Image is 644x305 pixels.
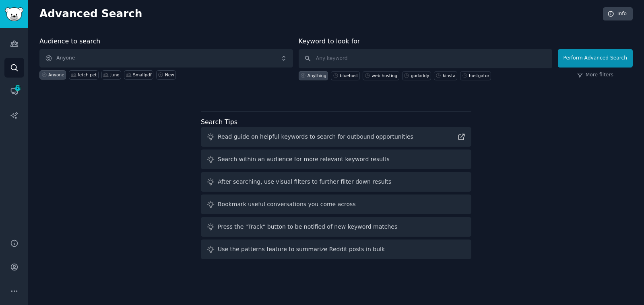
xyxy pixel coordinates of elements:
h2: Advanced Search [39,8,599,20]
button: Perform Advanced Search [558,49,633,68]
label: Keyword to look for [299,37,360,45]
label: Search Tips [201,118,237,126]
div: After searching, use visual filters to further filter down results [218,178,391,186]
div: New [165,72,174,78]
button: Anyone [39,49,293,68]
div: Juno [110,72,120,78]
div: fetch pet [78,72,97,78]
div: Smallpdf [133,72,151,78]
img: GummySearch logo [5,7,23,21]
div: bluehost [340,73,358,78]
span: 378 [14,85,21,91]
div: Use the patterns feature to summarize Reddit posts in bulk [218,245,385,254]
div: kinsta [443,73,456,78]
div: godaddy [411,73,429,78]
a: More filters [577,72,613,79]
div: web hosting [372,73,397,78]
a: Info [603,7,633,21]
a: New [156,70,176,80]
div: Anything [308,73,326,78]
div: Press the "Track" button to be notified of new keyword matches [218,223,397,231]
input: Any keyword [299,49,552,68]
label: Audience to search [39,37,100,45]
div: Search within an audience for more relevant keyword results [218,155,390,164]
a: 378 [4,82,24,101]
div: Read guide on helpful keywords to search for outbound opportunities [218,133,413,141]
div: Bookmark useful conversations you come across [218,200,356,209]
div: Anyone [48,72,64,78]
div: hostgator [469,73,489,78]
